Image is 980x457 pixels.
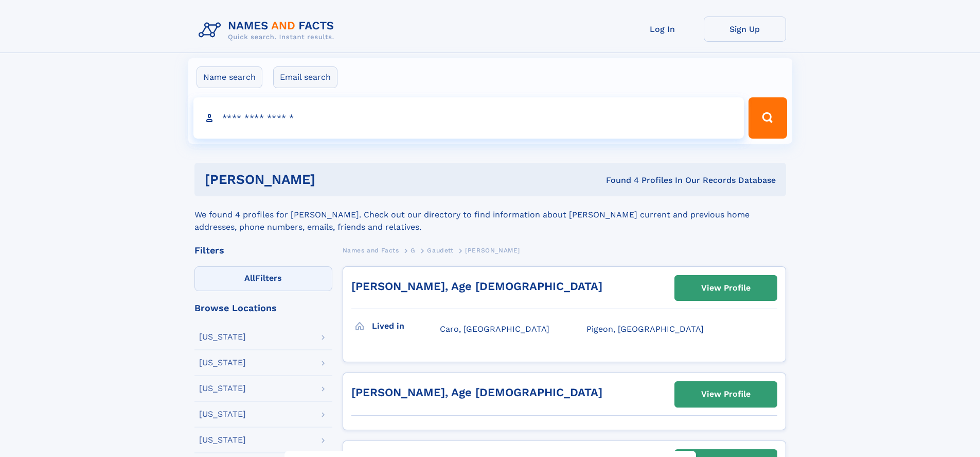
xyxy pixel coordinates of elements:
[351,280,602,293] a: [PERSON_NAME], Age [DEMOGRAPHIC_DATA]
[351,386,602,399] a: [PERSON_NAME], Age [DEMOGRAPHIC_DATA]
[205,173,461,186] h1: [PERSON_NAME]
[199,436,246,444] div: [US_STATE]
[199,333,246,341] div: [US_STATE]
[586,324,704,334] span: Pigeon, [GEOGRAPHIC_DATA]
[704,16,786,42] a: Sign Up
[199,384,246,393] div: [US_STATE]
[465,247,520,254] span: [PERSON_NAME]
[460,175,776,186] div: Found 4 Profiles In Our Records Database
[675,382,777,407] a: View Profile
[411,247,416,254] span: G
[701,382,751,406] div: View Profile
[701,276,751,300] div: View Profile
[194,266,332,291] label: Filters
[244,273,255,283] span: All
[273,66,337,88] label: Email search
[197,66,262,88] label: Name search
[194,196,786,233] div: We found 4 profiles for [PERSON_NAME]. Check out our directory to find information about [PERSON_...
[343,244,399,257] a: Names and Facts
[675,276,777,300] a: View Profile
[194,246,332,255] div: Filters
[440,324,549,334] span: Caro, [GEOGRAPHIC_DATA]
[411,244,416,257] a: G
[372,317,440,335] h3: Lived in
[427,244,453,257] a: Gaudett
[193,97,744,139] input: search input
[427,247,453,254] span: Gaudett
[194,16,343,44] img: Logo Names and Facts
[194,303,332,313] div: Browse Locations
[749,97,787,139] button: Search Button
[199,359,246,367] div: [US_STATE]
[199,410,246,418] div: [US_STATE]
[621,16,704,42] a: Log In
